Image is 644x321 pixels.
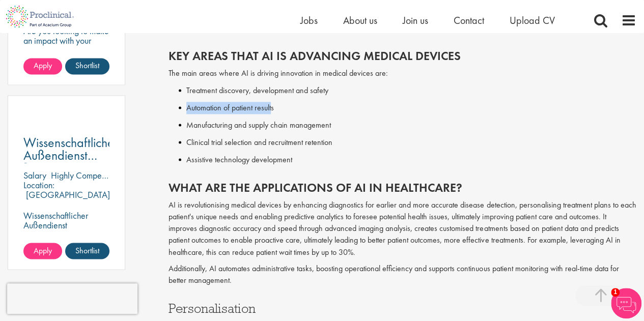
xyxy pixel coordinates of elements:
[169,49,636,63] h2: Key Areas That AI Is Advancing Medical Devices
[23,58,62,74] a: Apply
[23,134,146,177] span: Wissenschaftlicher Außendienst [GEOGRAPHIC_DATA]
[34,245,52,255] span: Apply
[611,288,620,297] span: 1
[169,68,636,79] p: The main areas where AI is driving innovation in medical devices are:
[179,154,636,166] li: Assistive technology development
[510,14,555,27] a: Upload CV
[169,262,636,286] p: Additionally, AI automates administrative tasks, boosting operational efficiency and supports con...
[179,84,636,97] li: Treatment discovery, development and safety
[343,14,377,27] a: About us
[23,243,62,259] a: Apply
[179,136,636,149] li: Clinical trial selection and recruitment retention
[23,169,46,181] span: Salary
[169,199,636,257] p: AI is revolutionising medical devices by enhancing diagnostics for earlier and more accurate dise...
[454,14,484,27] a: Contact
[179,119,636,131] li: Manufacturing and supply chain management
[23,136,109,162] a: Wissenschaftlicher Außendienst [GEOGRAPHIC_DATA]
[34,60,52,71] span: Apply
[23,179,54,191] span: Location:
[169,181,636,194] h2: What are the applications of AI in healthcare?
[23,211,109,240] p: Wissenschaftlicher Außendienst [GEOGRAPHIC_DATA]
[65,243,109,259] a: Shortlist
[611,288,641,318] img: Chatbot
[65,58,109,74] a: Shortlist
[7,283,137,314] iframe: reCAPTCHA
[179,102,636,114] li: Automation of patient results
[300,14,318,27] a: Jobs
[403,14,428,27] a: Join us
[51,169,119,181] p: Highly Competitive
[169,301,636,314] h3: Personalisation
[23,189,113,210] p: [GEOGRAPHIC_DATA], [GEOGRAPHIC_DATA]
